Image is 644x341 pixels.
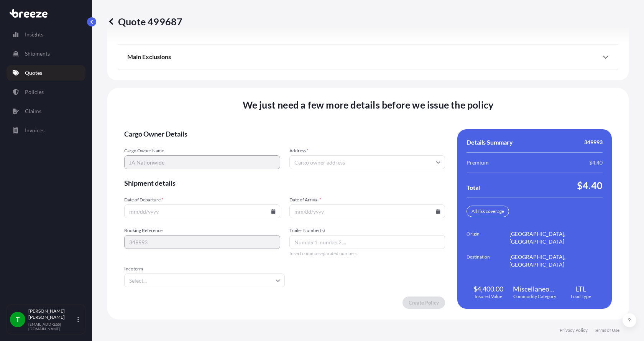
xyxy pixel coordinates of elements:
[289,197,445,203] span: Date of Arrival
[467,159,489,166] span: Premium
[124,204,280,218] input: mm/dd/yyyy
[576,284,586,293] span: LTL
[243,99,494,111] span: We just need a few more details before we issue the policy
[16,316,20,323] span: T
[25,88,44,96] p: Policies
[589,159,603,166] span: $4.40
[560,327,588,333] a: Privacy Policy
[124,273,285,287] input: Select...
[25,50,50,58] p: Shipments
[513,284,556,293] span: Miscellaneous Manufactured Articles
[467,253,509,269] span: Destination
[28,308,76,320] p: [PERSON_NAME] [PERSON_NAME]
[124,227,280,234] span: Booking Reference
[124,129,445,138] span: Cargo Owner Details
[289,204,445,218] input: mm/dd/yyyy
[124,266,285,272] span: Incoterm
[124,178,445,188] span: Shipment details
[409,299,439,306] p: Create Policy
[7,65,85,81] a: Quotes
[7,84,85,100] a: Policies
[107,15,182,28] p: Quote 499687
[584,138,603,146] span: 349993
[467,230,509,245] span: Origin
[127,48,609,66] div: Main Exclusions
[577,179,603,191] span: $4.40
[509,253,603,269] span: [GEOGRAPHIC_DATA], [GEOGRAPHIC_DATA]
[509,230,603,245] span: [GEOGRAPHIC_DATA], [GEOGRAPHIC_DATA]
[124,148,280,154] span: Cargo Owner Name
[289,148,445,154] span: Address
[25,127,44,134] p: Invoices
[467,206,509,217] div: All risk coverage
[7,46,85,61] a: Shipments
[467,184,480,191] span: Total
[473,284,503,293] span: $4,400.00
[25,107,41,115] p: Claims
[124,235,280,249] input: Your internal reference
[289,235,445,249] input: Number1, number2,...
[289,250,445,257] span: Insert comma-separated numbers
[7,27,85,42] a: Insights
[127,53,171,61] span: Main Exclusions
[7,123,85,138] a: Invoices
[124,197,280,203] span: Date of Departure
[25,69,42,77] p: Quotes
[402,297,445,309] button: Create Policy
[513,293,556,300] span: Commodity Category
[7,104,85,119] a: Claims
[571,293,591,300] span: Load Type
[594,327,619,333] a: Terms of Use
[28,322,76,331] p: [EMAIL_ADDRESS][DOMAIN_NAME]
[475,293,502,300] span: Insured Value
[25,31,43,38] p: Insights
[289,155,445,169] input: Cargo owner address
[467,138,513,146] span: Details Summary
[289,227,445,234] span: Trailer Number(s)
